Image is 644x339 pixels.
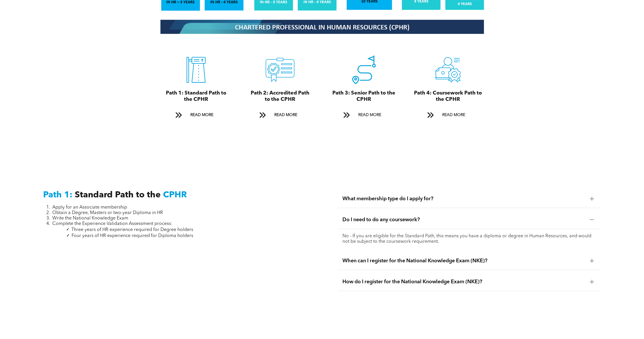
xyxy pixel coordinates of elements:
span: Standard Path to the [75,191,161,199]
span: READ MORE [272,110,299,120]
span: Complete the Experience Validation Assessment process: [52,221,172,226]
span: Four years of HR experience required for Diploma holders [72,234,193,238]
span: Path 4: Coursework Path to the CPHR [414,90,482,102]
span: Path 3: Senior Path to the CPHR [332,90,395,102]
span: Path 1: [43,191,72,199]
a: READ MORE [255,110,305,120]
span: Obtain a Degree, Masters or two-year Diploma in HR [52,211,163,215]
a: READ MORE [423,110,473,120]
span: What membership type do I apply for? [342,196,585,202]
span: Path 2: Accredited Path to the CPHR [251,90,309,102]
a: READ MORE [339,110,389,120]
span: When can I register for the National Knowledge Exam (NKE)? [342,258,585,264]
span: Path 1: Standard Path to the CPHR [166,90,226,102]
a: READ MORE [171,110,221,120]
span: Do I need to do any coursework? [342,217,585,223]
span: READ MORE [440,110,467,120]
span: Apply for an Associate membership [52,205,127,210]
span: READ MORE [188,110,215,120]
span: CPHR [163,191,187,199]
span: How do I register for the National Knowledge Exam (NKE)? [342,279,585,285]
span: Write the National Knowledge Exam [52,216,128,221]
span: READ MORE [356,110,383,120]
span: Three years of HR experience required for Degree holders [71,228,193,232]
p: No - If you are eligible for the Standard Path, this means you have a diploma or degree in Human ... [342,234,596,244]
